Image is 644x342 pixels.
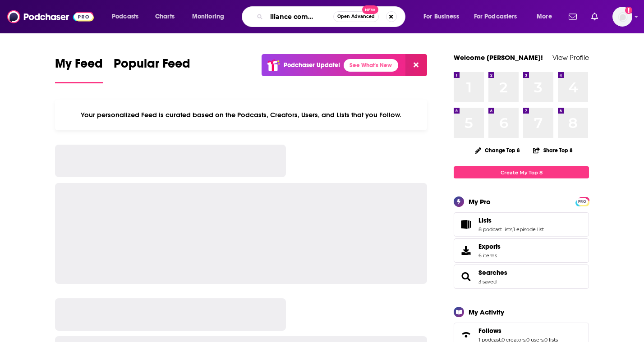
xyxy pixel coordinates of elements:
span: Exports [478,242,501,251]
button: open menu [530,9,563,24]
a: Lists [457,218,475,231]
img: Podchaser - Follow, Share and Rate Podcasts [7,8,94,25]
a: PRO [577,198,588,205]
a: Charts [149,9,180,24]
span: 6 items [478,252,501,259]
span: For Podcasters [474,10,517,23]
p: Podchaser Update! [284,61,340,69]
span: Charts [155,10,175,23]
a: 3 saved [478,278,497,285]
span: Exports [457,244,475,257]
span: Lists [454,212,589,237]
img: User Profile [612,7,632,27]
a: Follows [478,327,558,335]
a: Searches [457,270,475,283]
a: Lists [478,216,544,224]
a: Show notifications dropdown [588,9,602,24]
a: My Feed [55,56,103,83]
button: open menu [186,9,236,24]
button: Change Top 8 [469,145,525,156]
span: Podcasts [112,10,138,23]
a: 1 episode list [513,226,544,233]
div: My Pro [469,197,491,206]
button: open menu [468,9,530,24]
span: PRO [577,198,588,205]
span: Open Advanced [337,14,375,19]
button: Share Top 8 [533,141,573,159]
a: 8 podcast lists [478,226,512,233]
span: For Business [423,10,459,23]
span: Searches [454,264,589,289]
span: Popular Feed [114,56,190,77]
a: Welcome [PERSON_NAME]! [454,53,543,62]
div: My Activity [469,308,504,316]
div: Your personalized Feed is curated based on the Podcasts, Creators, Users, and Lists that you Follow. [55,100,427,130]
button: open menu [417,9,470,24]
span: Lists [478,216,492,224]
svg: Add a profile image [625,7,632,14]
span: Logged in as SolComms [612,7,632,27]
a: Show notifications dropdown [565,9,580,24]
a: Searches [478,269,507,277]
button: Show profile menu [612,7,632,27]
a: View Profile [552,53,589,62]
a: Create My Top 8 [454,166,589,178]
a: See What's New [344,59,398,72]
a: Popular Feed [114,56,190,83]
span: New [362,5,378,14]
span: My Feed [55,56,103,77]
button: Open AdvancedNew [333,11,379,22]
span: More [537,10,552,23]
input: Search podcasts, credits, & more... [267,9,333,24]
button: open menu [106,9,150,24]
a: Follows [457,328,475,341]
span: Monitoring [192,10,224,23]
div: Search podcasts, credits, & more... [250,6,414,27]
a: Exports [454,238,589,263]
span: , [512,226,513,233]
span: Follows [478,327,501,335]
